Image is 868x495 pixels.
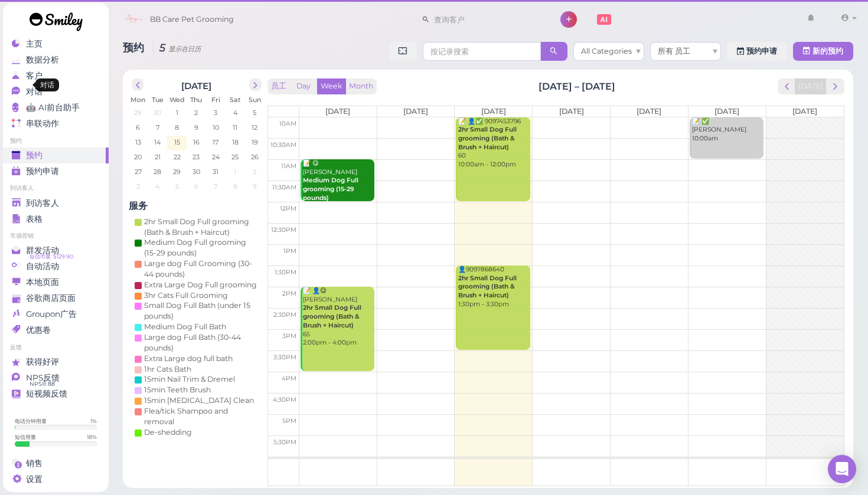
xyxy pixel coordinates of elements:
span: 1 [175,107,180,118]
div: Medium Dog Full grooming (15-29 pounds) [144,237,259,258]
div: 电话分钟用量 [15,417,47,425]
span: 3:30pm [273,353,296,361]
a: 获得好评 [3,354,109,370]
span: 4pm [282,375,296,382]
span: [DATE] [559,107,584,116]
div: 👤9097868640 1:30pm - 3:30pm [458,265,530,309]
span: 3 [213,107,218,118]
div: Extra Large Dog Full grooming [144,280,257,290]
span: 2:30pm [273,311,296,319]
span: 11 [231,122,239,133]
span: 21 [154,152,162,162]
span: NPS® 88 [30,379,55,389]
button: prev [778,78,796,94]
div: 15min [MEDICAL_DATA] Clean [144,395,254,406]
span: Wed [169,96,185,104]
div: De-shedding [144,427,192,438]
span: 获得好评 [26,357,59,367]
span: 6 [135,122,141,133]
span: 2 [252,166,257,177]
div: 2hr Small Dog Full grooming (Bath & Brush + Haircut) [144,217,259,238]
span: 11:30am [272,183,296,191]
span: 8 [232,181,239,192]
span: All Categories [581,47,632,55]
span: 10:30am [270,141,296,149]
span: 22 [172,152,182,162]
span: 18 [231,137,240,147]
div: 18 % [87,433,97,441]
div: 15min Nail Trim & Dremel [144,374,235,385]
span: 25 [230,152,240,162]
span: 6 [193,181,200,192]
span: 29 [172,166,182,177]
span: Thu [190,96,202,104]
a: 设置 [3,471,109,487]
a: 优惠卷 [3,322,109,338]
span: Groupon广告 [26,309,77,319]
li: 市场营销 [3,232,109,240]
a: 谷歌商店页面 [3,290,109,306]
span: 12:30pm [271,226,296,234]
span: NPS反馈 [26,373,60,383]
span: 14 [153,137,162,147]
span: 16 [192,137,201,147]
span: Tue [152,96,164,104]
a: 本地页面 [3,274,109,290]
span: 预约 [26,150,43,160]
span: Fri [211,96,220,104]
span: 26 [250,152,260,162]
span: 5 [252,107,257,118]
span: 4 [232,107,239,118]
li: 到访客人 [3,184,109,192]
a: 到访客人 [3,195,109,211]
span: 8 [174,122,180,133]
b: 2hr Small Dog Full grooming (Bath & Brush + Haircut) [458,274,517,299]
a: Groupon广告 [3,306,109,322]
div: Large dog Full Grooming (30-44 pounds) [144,258,259,280]
span: 🤖 AI前台助手 [26,103,80,113]
span: 表格 [26,214,43,224]
span: 优惠卷 [26,325,51,335]
span: [DATE] [325,107,350,116]
li: 反馈 [3,343,109,352]
button: 新的预约 [793,42,853,61]
button: next [826,78,844,94]
a: 串联动作 [3,116,109,132]
button: Day [289,78,318,94]
span: 17 [211,137,220,147]
a: NPS反馈 NPS® 88 [3,370,109,386]
span: 28 [152,166,162,177]
span: Sun [249,96,261,104]
a: 🤖 AI前台助手 [3,100,109,116]
span: 新的预约 [812,47,843,55]
a: 销售 [3,455,109,471]
a: 预约申请 [3,163,109,179]
span: 27 [133,166,143,177]
a: 客户 [3,68,109,84]
span: 群发活动 [26,245,59,255]
span: [DATE] [403,107,428,116]
a: 预约申请 [727,42,787,61]
span: Sat [230,96,241,104]
a: 数据分析 [3,52,109,68]
span: 自动活动 [26,261,59,271]
div: 15min Teeth Brush [144,385,211,395]
span: 设置 [26,474,43,484]
a: 主页 [3,36,109,52]
span: 4 [154,181,161,192]
a: 群发活动 短信币量: $129.90 [3,242,109,258]
div: Small Dog Full Bath (under 15 pounds) [144,300,259,322]
span: 1 [233,166,237,177]
span: 1:30pm [275,268,296,276]
span: 12pm [280,205,296,212]
span: 3pm [282,332,296,340]
span: 主页 [26,39,43,49]
span: 数据分析 [26,55,59,65]
span: 谷歌商店页面 [26,293,76,303]
span: 5pm [282,417,296,425]
div: Medium Dog Full Bath [144,322,226,332]
span: 29 [133,107,143,118]
span: 本地页面 [26,277,59,287]
h2: [DATE] – [DATE] [539,80,615,93]
button: next [249,78,262,91]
